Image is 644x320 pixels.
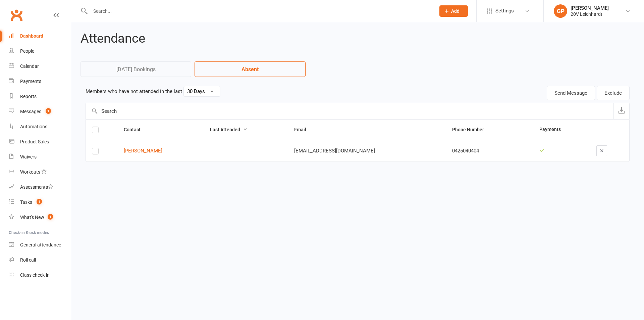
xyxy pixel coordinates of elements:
span: Phone Number [452,127,491,132]
a: Workouts [9,165,71,180]
div: GP [554,4,567,18]
a: Payments [9,74,71,89]
div: People [20,48,34,54]
div: [EMAIL_ADDRESS][DOMAIN_NAME] [294,148,440,154]
a: [PERSON_NAME] [124,148,198,154]
div: 20V Leichhardt [571,11,609,17]
div: Calendar [20,63,39,69]
span: Contact [124,127,148,132]
a: Assessments [9,180,71,195]
a: Reports [9,89,71,104]
a: Product Sales [9,134,71,149]
a: Dashboard [9,29,71,44]
div: Waivers [20,154,37,159]
span: Last Attended [210,127,248,132]
div: Members who have not attended in the last [86,86,353,97]
a: What's New1 [9,210,71,225]
a: Waivers [9,149,71,165]
div: Tasks [20,199,32,205]
span: Add [451,8,460,14]
div: [PERSON_NAME] [571,5,609,11]
input: Search [86,103,613,119]
th: Payments [533,120,590,140]
span: 1 [48,214,53,220]
a: Automations [9,119,71,134]
span: Settings [495,3,514,18]
button: Contact [124,126,148,134]
div: Assessments [20,184,53,190]
a: People [9,44,71,59]
div: Roll call [20,257,36,263]
div: 0425040404 [452,148,527,154]
div: Payments [20,79,41,84]
button: Email [294,126,314,134]
a: Absent [195,61,305,77]
a: Tasks 1 [9,195,71,210]
div: Workouts [20,169,40,175]
a: Messages 1 [9,104,71,119]
a: Calendar [9,59,71,74]
div: Reports [20,94,37,99]
button: Phone Number [452,126,491,134]
span: Email [294,127,314,132]
div: Dashboard [20,33,43,39]
button: Send Message [547,86,595,100]
a: Class kiosk mode [9,268,71,283]
button: Exclude [597,86,630,100]
h2: Attendance [80,32,494,46]
div: Automations [20,124,47,129]
span: 1 [46,108,51,114]
div: Messages [20,109,41,114]
a: General attendance kiosk mode [9,237,71,253]
div: What's New [20,215,44,220]
div: General attendance [20,242,61,247]
div: Product Sales [20,139,49,144]
input: Search... [88,6,431,16]
a: [DATE] Bookings [80,61,191,77]
button: Last Attended [210,126,248,134]
span: 1 [37,199,42,204]
a: Roll call [9,253,71,268]
div: Class check-in [20,272,50,278]
a: Clubworx [8,7,25,24]
button: Add [439,5,468,17]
